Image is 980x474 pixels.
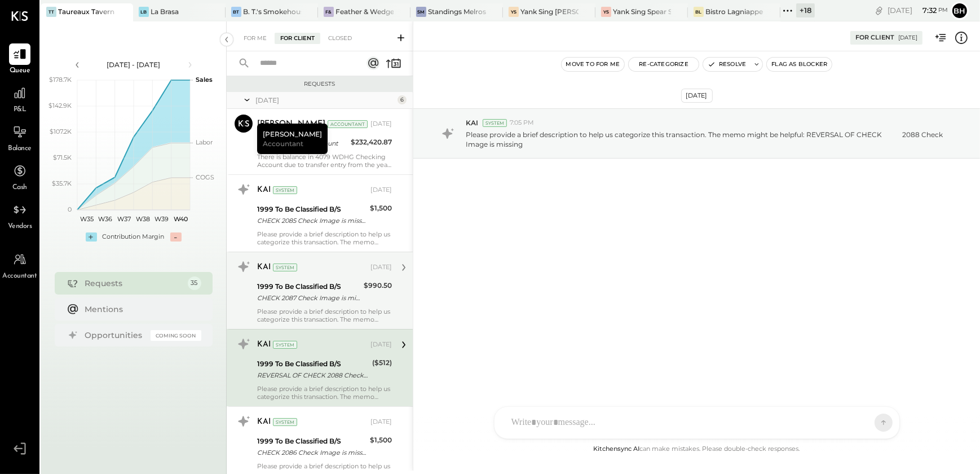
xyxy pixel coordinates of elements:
[257,308,392,323] div: Please provide a brief description to help us categorize this transaction. The memo might be help...
[46,7,56,17] div: TT
[510,118,534,128] span: 7:05 PM
[351,137,392,148] div: $232,420.87
[243,7,301,16] div: B. T.'s Smokehouse
[328,120,368,128] div: Accountant
[257,416,271,428] div: KAI
[370,340,392,349] div: [DATE]
[273,341,297,349] div: System
[370,203,392,214] div: $1,500
[888,5,948,16] div: [DATE]
[263,139,303,148] span: Accountant
[1,160,39,193] a: Cash
[257,385,392,401] div: Please provide a brief description to help us categorize this transaction. The memo might be help...
[49,76,72,84] text: $178.7K
[796,3,815,17] div: + 18
[85,330,145,341] div: Opportunities
[562,58,625,71] button: Move to for me
[372,357,392,368] div: ($512)
[255,95,395,105] div: [DATE]
[188,276,201,290] div: 35
[136,215,150,223] text: W38
[1,121,39,154] a: Balance
[705,7,763,16] div: Bistro Lagniappe
[703,58,751,71] button: Resolve
[613,7,671,16] div: Yank Sing Spear Street
[483,119,507,127] div: System
[257,153,392,169] div: There is balance in 4079 WDHG Checking Account due to transfer entry from the year [DATE]. Kindly...
[323,33,357,44] div: Closed
[103,232,165,242] div: Contribution Margin
[466,118,478,128] span: KAI
[466,130,946,149] p: Please provide a brief description to help us categorize this transaction. The memo might be help...
[370,418,392,427] div: [DATE]
[53,153,72,161] text: $71.5K
[85,278,182,289] div: Requests
[1,199,39,232] a: Vendors
[273,186,297,194] div: System
[273,264,297,271] div: System
[14,105,27,115] span: P&L
[196,173,214,181] text: COGS
[370,186,392,195] div: [DATE]
[509,7,519,17] div: YS
[275,33,320,44] div: For Client
[232,80,407,88] div: Requests
[364,280,392,291] div: $990.50
[231,7,241,17] div: BT
[257,339,271,350] div: KAI
[336,7,394,16] div: Feather & Wedge
[1,249,39,282] a: Accountant
[98,215,112,223] text: W36
[370,434,392,446] div: $1,500
[170,232,182,242] div: -
[257,370,369,381] div: REVERSAL OF CHECK 2088 Check Image is missing
[257,358,369,370] div: 1999 To Be Classified B/S
[12,183,27,193] span: Cash
[257,436,367,447] div: 1999 To Be Classified B/S
[3,271,37,282] span: Accountant
[58,7,114,16] div: Taureaux Tavern
[257,118,325,130] div: [PERSON_NAME]
[257,262,271,273] div: KAI
[154,215,169,223] text: W39
[257,215,367,226] div: CHECK 2085 Check Image is missing
[629,58,699,71] button: Re-Categorize
[86,60,182,69] div: [DATE] - [DATE]
[257,185,271,196] div: KAI
[855,33,894,42] div: For Client
[238,33,272,44] div: For Me
[8,144,32,154] span: Balance
[398,95,407,104] div: 6
[86,232,97,242] div: +
[257,281,360,292] div: 1999 To Be Classified B/S
[873,5,885,16] div: copy link
[428,7,486,16] div: Standings Melrose
[273,418,297,426] div: System
[173,215,187,223] text: W40
[324,7,334,17] div: F&
[601,7,611,17] div: YS
[951,2,969,20] button: Bh
[370,263,392,272] div: [DATE]
[257,204,367,215] div: 1999 To Be Classified B/S
[196,138,213,146] text: Labor
[52,179,72,187] text: $35.7K
[370,120,392,129] div: [DATE]
[257,124,328,154] div: [PERSON_NAME]
[416,7,426,17] div: SM
[48,102,72,109] text: $142.9K
[10,66,30,76] span: Queue
[68,205,72,213] text: 0
[257,447,367,458] div: CHECK 2086 Check Image is missing
[257,230,392,246] div: Please provide a brief description to help us categorize this transaction. The memo might be help...
[117,215,131,223] text: W37
[257,292,360,304] div: CHECK 2087 Check Image is missing
[8,222,32,232] span: Vendors
[1,82,39,115] a: P&L
[80,215,93,223] text: W35
[898,34,917,42] div: [DATE]
[139,7,149,17] div: LB
[767,58,832,71] button: Flag as Blocker
[520,7,579,16] div: Yank Sing [PERSON_NAME][GEOGRAPHIC_DATA]
[151,7,179,16] div: La Brasa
